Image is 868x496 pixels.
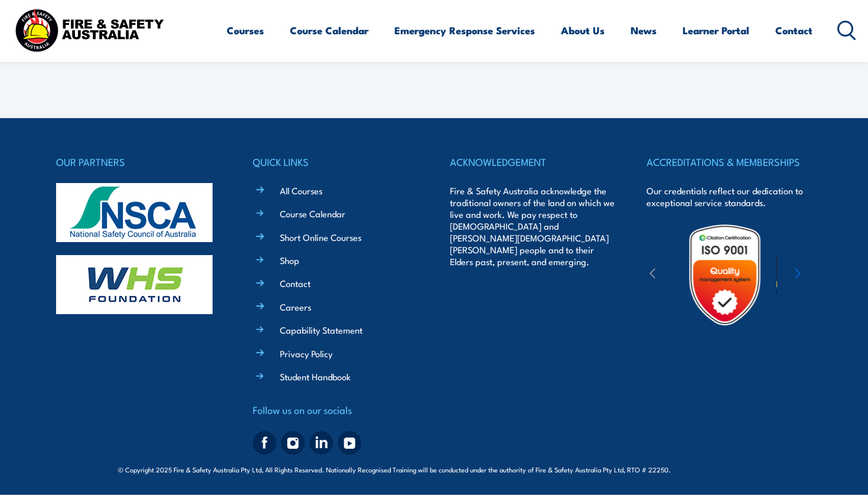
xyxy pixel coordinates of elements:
a: Emergency Response Services [394,15,535,46]
a: Contact [280,277,311,289]
a: Shop [280,254,299,266]
p: Fire & Safety Australia acknowledge the traditional owners of the land on which we live and work.... [450,185,615,267]
a: Short Online Courses [280,231,361,243]
h4: ACCREDITATIONS & MEMBERSHIPS [647,154,812,170]
a: Capability Statement [280,324,363,336]
p: Our credentials reflect our dedication to exceptional service standards. [647,185,812,208]
span: © Copyright 2025 Fire & Safety Australia Pty Ltd, All Rights Reserved. Nationally Recognised Trai... [118,464,750,475]
h4: ACKNOWLEDGEMENT [450,154,615,170]
a: Student Handbook [280,370,351,383]
a: All Courses [280,184,322,197]
a: News [631,15,657,46]
h4: Follow us on our socials [253,402,418,418]
a: Careers [280,301,311,313]
a: Course Calendar [280,207,345,220]
h4: QUICK LINKS [253,154,418,170]
a: Contact [775,15,812,46]
span: Site: [684,465,750,474]
a: Privacy Policy [280,347,332,360]
a: Courses [227,15,264,46]
a: Course Calendar [290,15,368,46]
img: nsca-logo-footer [56,183,213,242]
img: Untitled design (19) [673,223,776,327]
h4: OUR PARTNERS [56,154,221,170]
a: Learner Portal [683,15,749,46]
a: About Us [561,15,605,46]
img: whs-logo-footer [56,255,213,314]
a: KND Digital [709,463,750,475]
